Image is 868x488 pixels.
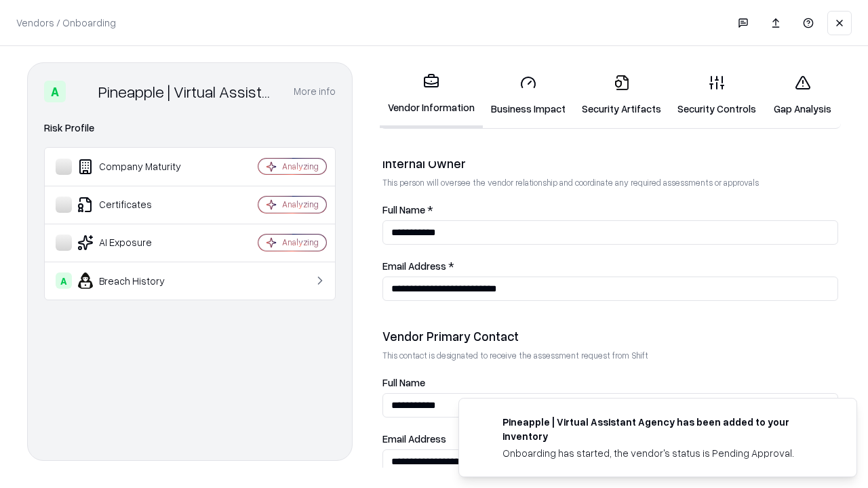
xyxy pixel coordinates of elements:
div: Pineapple | Virtual Assistant Agency has been added to your inventory [502,415,824,443]
label: Email Address [382,434,838,444]
div: Breach History [56,272,218,289]
div: Analyzing [282,237,319,248]
label: Email Address * [382,261,838,271]
div: Analyzing [282,161,319,172]
label: Full Name [382,378,838,388]
div: Onboarding has started, the vendor's status is Pending Approval. [502,446,824,460]
div: Risk Profile [44,120,336,136]
a: Business Impact [483,64,574,127]
img: Pineapple | Virtual Assistant Agency [71,81,93,102]
button: More info [294,79,336,104]
p: This person will oversee the vendor relationship and coordinate any required assessments or appro... [382,177,838,188]
div: Analyzing [282,199,319,210]
p: This contact is designated to receive the assessment request from Shift [382,350,838,361]
div: Internal Owner [382,155,838,171]
a: Security Controls [669,64,764,127]
div: Vendor Primary Contact [382,328,838,344]
a: Security Artifacts [574,64,669,127]
div: A [56,272,72,289]
label: Full Name * [382,205,838,215]
a: Gap Analysis [764,64,841,127]
p: Vendors / Onboarding [16,16,116,30]
div: A [44,81,66,102]
div: Certificates [56,197,218,213]
div: Pineapple | Virtual Assistant Agency [98,81,277,102]
div: AI Exposure [56,235,218,251]
a: Vendor Information [380,62,483,128]
div: Company Maturity [56,159,218,175]
img: trypineapple.com [475,415,492,431]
